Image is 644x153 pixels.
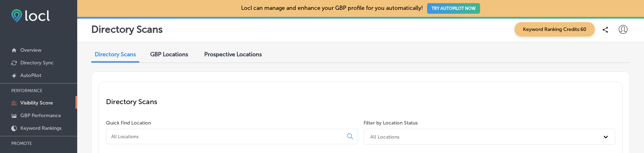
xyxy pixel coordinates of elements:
[20,60,54,66] p: Directory Sync
[204,51,262,58] span: Prospective Locations
[11,9,50,22] img: fda3e92497d09a02dc62c9cd864e3231.png
[514,22,595,37] span: Keyword Ranking Credits: 60
[95,51,136,58] span: Directory Scans
[91,24,163,35] p: Directory Scans
[427,3,480,14] button: TRY AUTOPILOT NOW
[20,125,61,131] p: Keyword Rankings
[20,72,41,78] p: AutoPilot
[20,47,41,53] p: Overview
[106,120,151,126] label: Quick Find Location
[106,97,615,106] p: Directory Scans
[150,51,188,58] span: GBP Locations
[20,113,61,119] p: GBP Performance
[20,100,53,106] p: Visibility Score
[364,120,418,126] label: Filter by Location Status
[370,134,399,140] div: All Locations
[111,133,341,140] input: All Locations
